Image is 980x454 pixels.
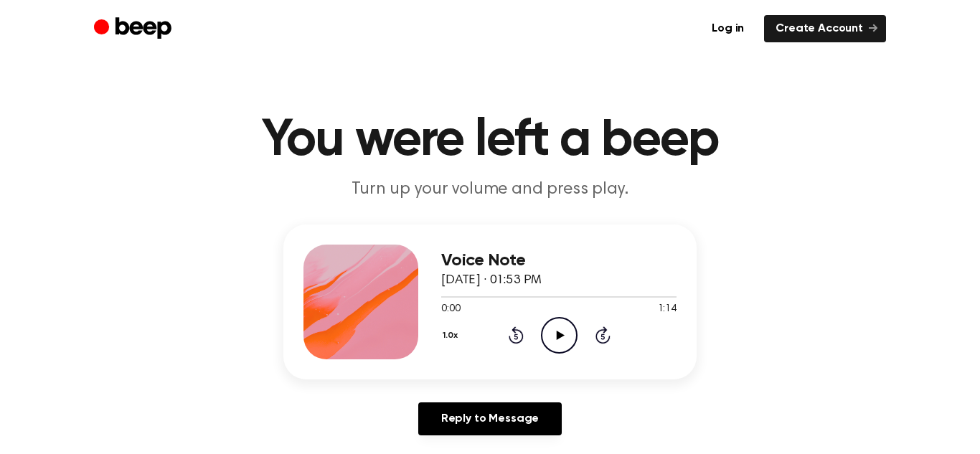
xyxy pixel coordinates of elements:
h3: Voice Note [441,251,677,270]
a: Log in [700,15,755,42]
h1: You were left a beep [123,115,857,166]
a: Reply to Message [418,402,562,435]
span: [DATE] · 01:53 PM [441,274,542,287]
span: 0:00 [441,302,460,317]
button: 1.0x [441,323,463,348]
span: 1:14 [658,302,677,317]
a: Create Account [764,15,886,42]
a: Beep [94,15,175,43]
p: Turn up your volume and press play. [215,178,765,202]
